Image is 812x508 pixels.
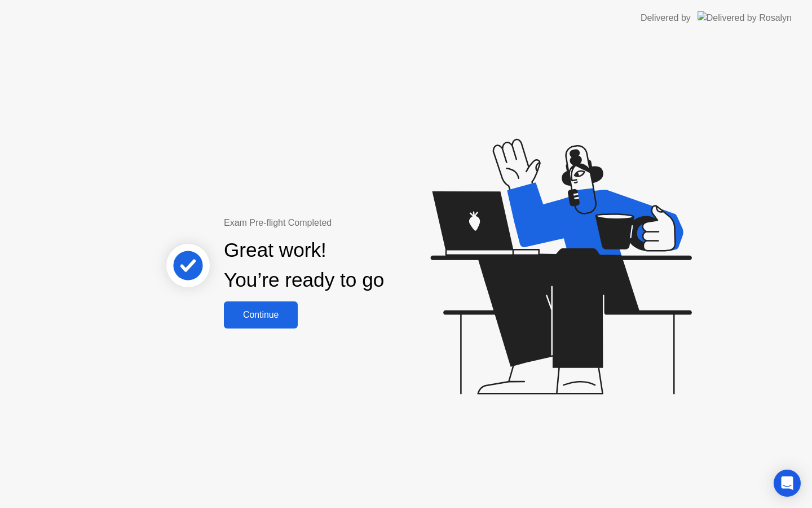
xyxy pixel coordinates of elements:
div: Great work! You’re ready to go [224,235,384,295]
button: Continue [224,301,298,329]
div: Continue [227,310,294,320]
div: Open Intercom Messenger [774,470,801,497]
img: Delivered by Rosalyn [698,11,792,24]
div: Delivered by [641,11,691,25]
div: Exam Pre-flight Completed [224,216,457,230]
